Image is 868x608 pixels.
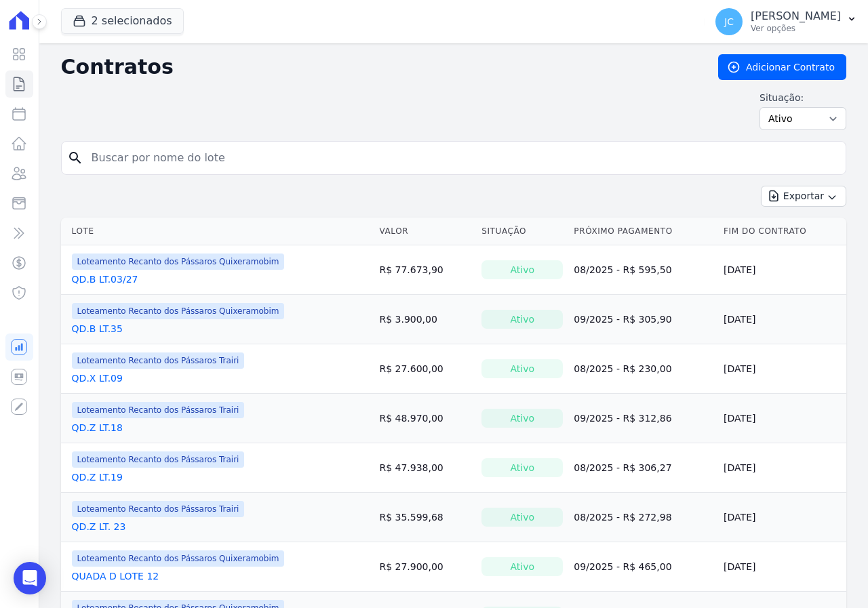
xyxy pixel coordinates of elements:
[568,218,718,245] th: Próximo Pagamento
[61,55,696,79] h2: Contratos
[481,557,563,576] div: Ativo
[374,493,476,542] td: R$ 35.599,68
[374,245,476,295] td: R$ 77.673,90
[374,344,476,394] td: R$ 27.600,00
[759,91,846,104] label: Situação:
[718,542,846,592] td: [DATE]
[481,260,563,279] div: Ativo
[718,394,846,443] td: [DATE]
[72,421,123,434] a: QD.Z LT.18
[574,314,671,325] a: 09/2025 - R$ 305,90
[374,218,476,245] th: Valor
[374,295,476,344] td: R$ 3.900,00
[574,363,671,374] a: 08/2025 - R$ 230,00
[718,295,846,344] td: [DATE]
[72,550,285,567] span: Loteamento Recanto dos Pássaros Quixeramobim
[72,402,245,418] span: Loteamento Recanto dos Pássaros Trairi
[724,17,734,26] span: JC
[374,542,476,592] td: R$ 27.900,00
[72,470,123,484] a: QD.Z LT.19
[751,9,841,23] p: [PERSON_NAME]
[574,264,671,275] a: 08/2025 - R$ 595,50
[718,443,846,493] td: [DATE]
[72,451,245,468] span: Loteamento Recanto dos Pássaros Trairi
[574,413,671,424] a: 09/2025 - R$ 312,86
[574,561,671,572] a: 09/2025 - R$ 465,00
[718,218,846,245] th: Fim do Contrato
[481,409,563,428] div: Ativo
[574,512,671,523] a: 08/2025 - R$ 272,98
[72,303,285,319] span: Loteamento Recanto dos Pássaros Quixeramobim
[476,218,568,245] th: Situação
[61,218,374,245] th: Lote
[67,150,83,166] i: search
[14,562,46,594] div: Open Intercom Messenger
[751,23,841,34] p: Ver opções
[72,322,123,336] a: QD.B LT.35
[374,443,476,493] td: R$ 47.938,00
[718,245,846,295] td: [DATE]
[705,3,868,41] button: JC [PERSON_NAME] Ver opções
[481,508,563,527] div: Ativo
[83,144,840,171] input: Buscar por nome do lote
[574,462,671,473] a: 08/2025 - R$ 306,27
[72,272,138,286] a: QD.B LT.03/27
[61,8,184,34] button: 2 selecionados
[761,186,846,207] button: Exportar
[72,254,285,270] span: Loteamento Recanto dos Pássaros Quixeramobim
[718,344,846,394] td: [DATE]
[718,493,846,542] td: [DATE]
[72,501,245,517] span: Loteamento Recanto dos Pássaros Trairi
[481,359,563,378] div: Ativo
[481,458,563,477] div: Ativo
[72,371,123,385] a: QD.X LT.09
[72,520,126,533] a: QD.Z LT. 23
[718,54,846,80] a: Adicionar Contrato
[72,352,245,369] span: Loteamento Recanto dos Pássaros Trairi
[374,394,476,443] td: R$ 48.970,00
[481,310,563,329] div: Ativo
[72,569,159,583] a: QUADA D LOTE 12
